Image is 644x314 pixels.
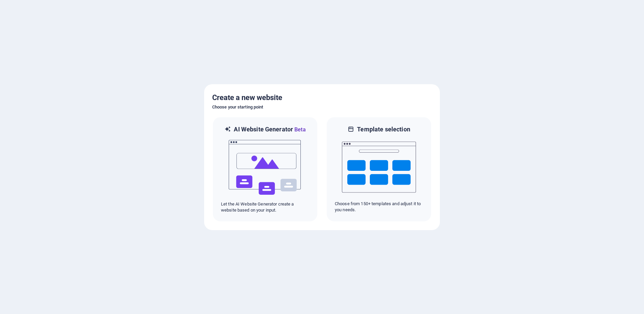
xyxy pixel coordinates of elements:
[212,103,432,111] h6: Choose your starting point
[221,201,309,213] p: Let the AI Website Generator create a website based on your input.
[293,126,306,133] span: Beta
[357,125,410,133] h6: Template selection
[228,134,302,201] img: ai
[212,117,318,222] div: AI Website GeneratorBetaaiLet the AI Website Generator create a website based on your input.
[212,92,432,103] h5: Create a new website
[234,125,305,134] h6: AI Website Generator
[335,201,423,213] p: Choose from 150+ templates and adjust it to you needs.
[326,117,432,222] div: Template selectionChoose from 150+ templates and adjust it to you needs.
